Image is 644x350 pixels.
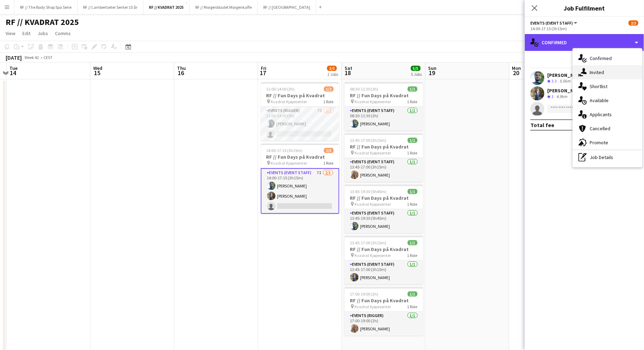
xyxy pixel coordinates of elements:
[261,82,339,141] app-job-card: 11:00-14:00 (3h)1/2RF // Fun Days på Kvadrat Kvadrat Kjøpesenter1 RoleEvents (Rigger)7I1/211:00-1...
[345,312,423,336] app-card-role: Events (Rigger)1/117:00-19:00 (2h)[PERSON_NAME]
[530,20,578,26] button: Events (Event Staff)
[266,86,295,92] span: 11:00-14:00 (3h)
[43,55,53,60] div: CEST
[345,185,423,233] app-job-card: 13:45-19:30 (5h45m)1/1RF // Fun Days på Kvadrat Kvadrat Kjøpesenter1 RoleEvents (Event Staff)1/11...
[525,4,644,13] h3: Job Fulfilment
[93,65,102,71] span: Wed
[177,65,186,71] span: Thu
[558,78,572,84] div: 5.5km
[411,72,422,77] div: 5 Jobs
[260,69,266,77] span: 17
[9,65,18,71] span: Tue
[345,297,423,304] h3: RF // Fun Days på Kvadrat
[324,148,334,153] span: 2/3
[530,26,638,31] div: 14:00-17:15 (3h15m)
[525,34,644,51] div: Confirmed
[261,65,266,71] span: Fri
[530,121,554,128] div: Total fee
[407,150,418,156] span: 1 Role
[345,65,352,71] span: Sat
[344,69,352,77] span: 18
[271,99,307,104] span: Kvadrat Kjøpesenter
[143,0,190,14] button: RF // KVADRAT 2025
[350,138,387,143] span: 13:45-17:00 (3h15m)
[547,87,584,94] div: [PERSON_NAME]
[590,83,608,90] span: Shortlist
[547,72,584,78] div: [PERSON_NAME]
[411,66,421,71] span: 5/5
[345,246,423,252] h3: RF // Fun Days på Kvadrat
[324,99,334,104] span: 1 Role
[261,107,339,141] app-card-role: Events (Rigger)7I1/211:00-14:00 (3h)[PERSON_NAME]
[35,29,51,38] a: Jobs
[590,111,612,118] span: Applicants
[408,86,418,92] span: 1/1
[350,86,379,92] span: 08:30-11:30 (3h)
[271,160,307,166] span: Kvadrat Kjøpesenter
[324,86,334,92] span: 1/2
[428,65,437,71] span: Sun
[6,54,22,61] div: [DATE]
[345,144,423,150] h3: RF // Fun Days på Kvadrat
[590,97,609,104] span: Available
[355,99,391,104] span: Kvadrat Kjøpesenter
[327,72,338,77] div: 2 Jobs
[407,202,418,207] span: 1 Role
[261,144,339,214] app-job-card: 14:00-17:15 (3h15m)2/3RF // Fun Days på Kvadrat Kvadrat Kjøpesenter1 RoleEvents (Event Staff)7I2/...
[407,99,418,104] span: 1 Role
[8,69,18,77] span: 14
[261,154,339,160] h3: RF // Fun Days på Kvadrat
[590,69,604,75] span: Invited
[408,291,418,297] span: 1/1
[551,78,557,84] span: 3.3
[590,139,608,146] span: Promote
[350,240,387,245] span: 13:45-17:00 (3h15m)
[6,30,15,37] span: View
[327,66,337,71] span: 3/5
[573,150,642,164] div: Job Details
[55,30,71,37] span: Comms
[551,94,554,99] span: 3
[350,189,387,194] span: 13:45-19:30 (5h45m)
[261,168,339,214] app-card-role: Events (Event Staff)7I2/314:00-17:15 (3h15m)[PERSON_NAME][PERSON_NAME]
[512,65,521,71] span: Mon
[258,0,316,14] button: RF // [GEOGRAPHIC_DATA]
[266,148,303,153] span: 14:00-17:15 (3h15m)
[20,29,33,38] a: Edit
[14,0,77,14] button: RF // The Body Shop Spa Serie
[92,69,102,77] span: 15
[345,133,423,182] app-job-card: 13:45-17:00 (3h15m)1/1RF // Fun Days på Kvadrat Kvadrat Kjøpesenter1 RoleEvents (Event Staff)1/11...
[555,94,569,100] div: 4.9km
[407,304,418,309] span: 1 Role
[23,55,41,60] span: Week 42
[408,189,418,194] span: 1/1
[407,253,418,258] span: 1 Role
[345,195,423,201] h3: RF // Fun Days på Kvadrat
[530,20,573,26] span: Events (Event Staff)
[345,107,423,131] app-card-role: Events (Event Staff)1/108:30-11:30 (3h)[PERSON_NAME]
[324,160,334,166] span: 1 Role
[350,291,379,297] span: 17:00-19:00 (2h)
[511,69,521,77] span: 20
[22,30,30,37] span: Edit
[345,260,423,284] app-card-role: Events (Event Staff)1/113:45-17:00 (3h15m)[PERSON_NAME]
[408,138,418,143] span: 1/1
[345,287,423,336] app-job-card: 17:00-19:00 (2h)1/1RF // Fun Days på Kvadrat Kvadrat Kjøpesenter1 RoleEvents (Rigger)1/117:00-19:...
[176,69,186,77] span: 16
[590,55,612,61] span: Confirmed
[408,240,418,245] span: 1/1
[629,20,638,26] span: 2/3
[345,82,423,131] app-job-card: 08:30-11:30 (3h)1/1RF // Fun Days på Kvadrat Kvadrat Kjøpesenter1 RoleEvents (Event Staff)1/108:3...
[345,158,423,182] app-card-role: Events (Event Staff)1/113:45-17:00 (3h15m)[PERSON_NAME]
[355,202,391,207] span: Kvadrat Kjøpesenter
[261,92,339,99] h3: RF // Fun Days på Kvadrat
[355,253,391,258] span: Kvadrat Kjøpesenter
[345,236,423,284] app-job-card: 13:45-17:00 (3h15m)1/1RF // Fun Days på Kvadrat Kvadrat Kjøpesenter1 RoleEvents (Event Staff)1/11...
[3,29,18,38] a: View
